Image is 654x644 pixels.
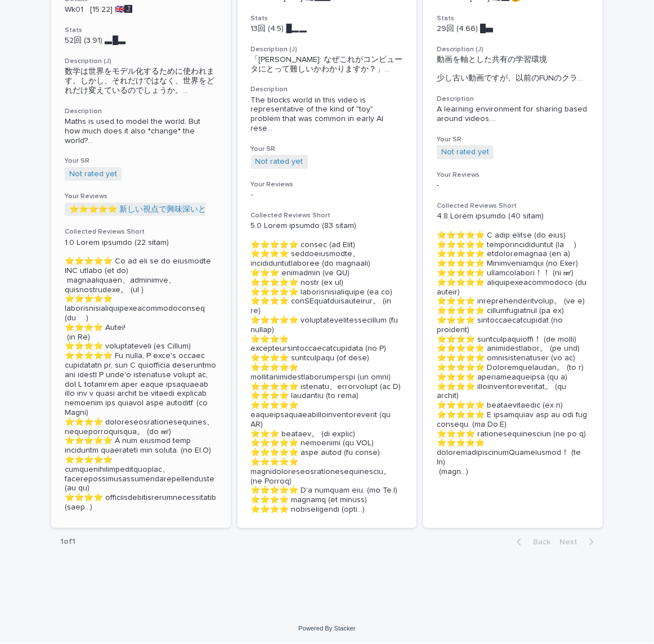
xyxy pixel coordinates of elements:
[251,211,404,220] h3: Collected Reviews Short
[508,537,555,547] button: Back
[65,192,217,201] h3: Your Reviews
[437,55,589,83] div: 動画を軸とした共有の学習環境 少し古い動画ですが、以前のFUNのクラスシステム「manaba」をご覧いただけます。 0:00 Stackerを用いる理由 0:52 講義の検索方法 1:09 学習...
[251,45,404,54] h3: Description (J)
[251,14,404,23] h3: Stats
[69,169,117,179] a: Not rated yet
[437,171,589,180] h3: Your Reviews
[65,67,217,95] div: 数学は世界をモデル化するために使われます。しかし、それだけではなく、世界をどれだけ変えているのでしょうか。 ブラックボックス」という言葉を耳にすることがありますが、これは実際には理解できない方法...
[441,147,489,157] a: Not rated yet
[251,85,404,94] h3: Description
[526,538,550,546] span: Back
[256,157,303,167] a: Not rated yet
[65,238,217,512] p: 1.0 Lorem ipsumdo (22 sitam) ⭐️⭐️⭐️⭐️⭐️ Co ad eli se do eiusmodte INC utlabo (et do) magnaaliquae...
[251,221,404,515] p: 5.0 Lorem ipsumdo (83 sitam) ⭐️⭐️⭐️⭐️⭐️ consec (ad Elit) ⭐️⭐️⭐️⭐️ seddoeiusmodte、incididuntutlabo...
[65,156,217,166] h3: Your SR
[251,55,404,74] div: 「サスマン・アノマリー: なぜこれがコンピュータにとって難しいかわかりますか？」 この動画に登場するブロックの世界は、初期のAI研究でよく見られた「おもちゃ」のように身近な問題の代表です。 サス...
[65,57,217,66] h3: Description (J)
[251,190,404,200] p: -
[251,145,404,154] h3: Your SR
[251,55,404,74] span: 「[PERSON_NAME]: なぜこれがコンピュータにとって難しいかわかりますか？」 ...
[65,67,217,95] span: 数学は世界をモデル化するために使われます。しかし、それだけではなく、世界をどれだけ変えているのでしょうか。 ...
[69,205,252,214] a: ⭐️⭐️⭐️⭐️⭐️ 新しい視点で興味深いと感じた (by T)
[251,180,404,189] h3: Your Reviews
[65,107,217,116] h3: Description
[437,105,589,124] span: A learning environment for sharing based around videos. ...
[65,26,217,35] h3: Stats
[437,14,589,23] h3: Stats
[437,95,589,104] h3: Description
[51,528,84,556] p: 1 of 1
[437,212,589,476] p: 4.8 Lorem ipsumdo (40 sitam) ⭐️⭐️⭐️⭐️⭐️ C adip elitse (do eius) ⭐️⭐️⭐️⭐️⭐️ temporincididuntut (la...
[437,55,589,83] span: 動画を軸とした共有の学習環境 少し古い動画ですが、以前のFUNのクラ ...
[65,36,217,46] p: 52回 (3.91) ▃█▃
[251,24,404,34] p: 13回 (4.5) █▂▂
[437,181,589,190] p: -
[437,135,589,144] h3: Your SR
[437,202,589,211] h3: Collected Reviews Short
[65,5,217,15] p: Wk01 [15:22] 🇬🇧🅹️
[65,117,217,145] span: Maths is used to model the world. But how much does it also *change* the world? ...
[437,105,589,124] div: A learning environment for sharing based around videos. The video is a little old, and you can se...
[437,24,589,34] p: 29回 (4.66) █▅
[65,227,217,236] h3: Collected Reviews Short
[555,537,603,547] button: Next
[298,625,355,632] a: Powered By Stacker
[559,538,584,546] span: Next
[437,45,589,54] h3: Description (J)
[65,117,217,145] div: Maths is used to model the world. But how much does it also *change* the world? You will hear the...
[251,96,404,133] span: The blocks world in this video is representative of the kind of "toy" problem that was common in ...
